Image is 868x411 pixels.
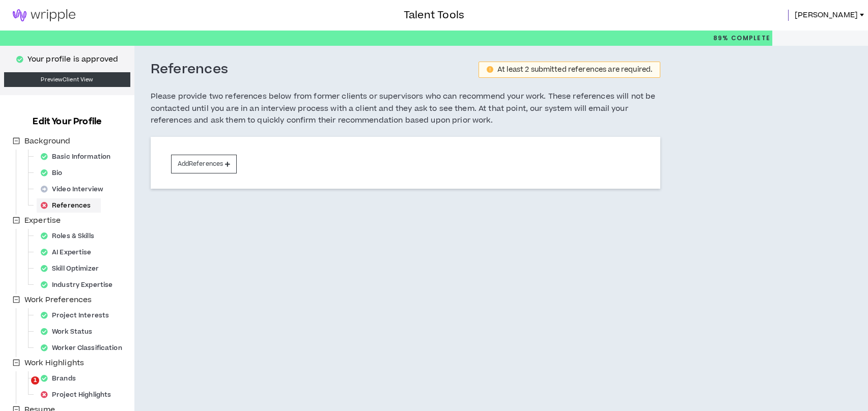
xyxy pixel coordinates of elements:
[13,217,20,224] span: minus-square
[24,358,84,368] span: Work Highlights
[151,91,661,127] h5: Please provide two references below from former clients or supervisors who can recommend your wor...
[24,136,70,146] span: Background
[29,115,105,128] h3: Edit Your Profile
[487,66,493,73] span: exclamation-circle
[713,31,771,46] p: 89%
[13,359,20,366] span: minus-square
[37,325,102,339] div: Work Status
[404,8,464,23] h3: Talent Tools
[729,34,771,43] span: Complete
[24,295,92,305] span: Work Preferences
[795,10,858,21] span: [PERSON_NAME]
[37,278,123,292] div: Industry Expertise
[22,215,63,227] span: Expertise
[22,294,94,306] span: Work Preferences
[27,54,118,65] p: Your profile is approved
[37,198,101,213] div: References
[24,215,61,226] span: Expertise
[10,376,35,401] iframe: Intercom live chat
[37,261,109,276] div: Skill Optimizer
[13,137,20,144] span: minus-square
[497,66,652,73] div: At least 2 submitted references are required.
[37,245,102,259] div: AI Expertise
[37,182,114,196] div: Video Interview
[4,72,130,87] a: PreviewClient View
[37,229,104,243] div: Roles & Skills
[37,150,121,164] div: Basic Information
[171,155,237,173] button: AddReferences
[22,357,86,369] span: Work Highlights
[37,166,73,180] div: Bio
[151,61,229,78] h3: References
[37,341,132,355] div: Worker Classification
[37,371,86,386] div: Brands
[13,296,20,303] span: minus-square
[37,388,121,402] div: Project Highlights
[37,308,119,322] div: Project Interests
[22,135,72,148] span: Background
[31,376,39,385] span: 1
